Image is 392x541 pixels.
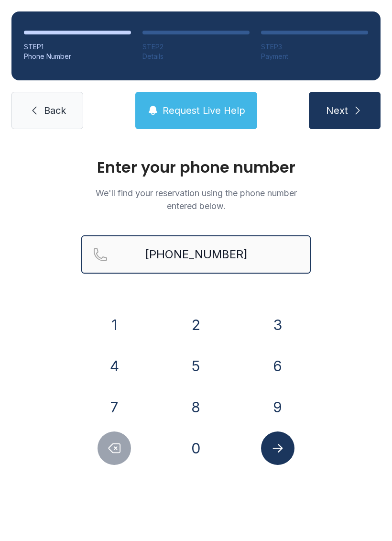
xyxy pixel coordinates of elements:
div: Phone Number [24,52,131,61]
button: Delete number [98,431,131,465]
button: 4 [98,349,131,383]
button: Submit lookup form [261,431,294,465]
button: 9 [261,390,294,424]
button: 7 [98,390,131,424]
div: STEP 1 [24,42,131,52]
button: 3 [261,308,294,342]
div: Payment [261,52,368,61]
button: 6 [261,349,294,383]
h1: Enter your phone number [81,160,311,175]
p: We'll find your reservation using the phone number entered below. [81,187,311,212]
span: Request Live Help [163,104,245,117]
span: Next [326,104,348,117]
span: Back [44,104,66,117]
button: 8 [179,390,213,424]
div: STEP 3 [261,42,368,52]
button: 2 [179,308,213,342]
input: Reservation phone number [81,235,311,274]
div: STEP 2 [142,42,250,52]
div: Details [142,52,250,61]
button: 0 [179,431,213,465]
button: 1 [98,308,131,342]
button: 5 [179,349,213,383]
